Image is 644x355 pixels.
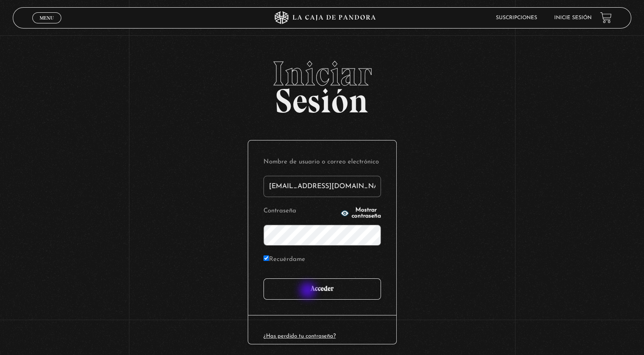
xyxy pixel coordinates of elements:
button: Mostrar contraseña [341,207,381,219]
a: View your shopping cart [600,12,612,23]
span: Cerrar [37,22,57,28]
label: Nombre de usuario o correo electrónico [263,156,381,169]
h2: Sesión [13,57,631,111]
a: ¿Has perdido tu contraseña? [263,333,336,339]
a: Inicie sesión [554,15,592,20]
span: Iniciar [13,57,631,91]
span: Menu [40,15,54,20]
label: Contraseña [263,205,338,218]
span: Mostrar contraseña [352,207,381,219]
label: Recuérdame [263,253,305,266]
input: Acceder [263,278,381,300]
input: Recuérdame [263,255,269,261]
a: Suscripciones [496,15,537,20]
